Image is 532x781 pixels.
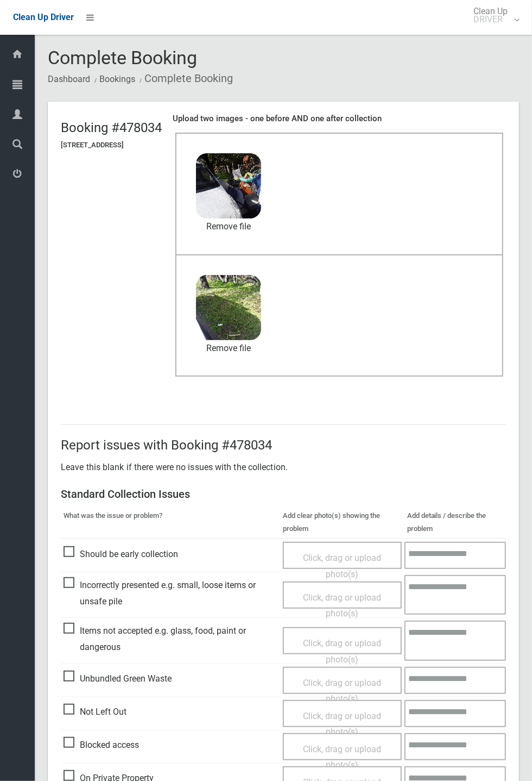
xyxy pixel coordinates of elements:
[137,68,233,89] li: Complete Booking
[61,141,162,149] h5: [STREET_ADDRESS]
[48,47,197,68] span: Complete Booking
[196,340,261,357] a: Remove file
[48,74,90,84] a: Dashboard
[303,678,381,704] span: Click, drag or upload photo(s)
[303,744,381,771] span: Click, drag or upload photo(s)
[64,546,178,563] span: Should be early collection
[280,507,404,539] th: Add clear photo(s) showing the problem
[64,671,172,687] span: Unbundled Green Waste
[61,507,280,539] th: What was the issue or problem?
[64,623,277,655] span: Items not accepted e.g. glass, food, paint or dangerous
[13,9,74,26] a: Clean Up Driver
[13,12,74,22] span: Clean Up Driver
[64,737,139,753] span: Blocked access
[303,592,381,619] span: Click, drag or upload photo(s)
[64,704,126,720] span: Not Left Out
[303,711,381,738] span: Click, drag or upload photo(s)
[404,507,506,539] th: Add details / describe the problem
[99,74,135,84] a: Bookings
[61,121,162,135] h2: Booking #478034
[61,438,506,452] h2: Report issues with Booking #478034
[64,577,277,609] span: Incorrectly presented e.g. small, loose items or unsafe pile
[61,488,506,500] h3: Standard Collection Issues
[61,459,506,476] p: Leave this blank if there were no issues with the collection.
[303,553,381,579] span: Click, drag or upload photo(s)
[303,638,381,665] span: Click, drag or upload photo(s)
[468,7,518,23] span: Clean Up
[173,114,506,123] h4: Upload two images - one before AND one after collection
[196,218,261,235] a: Remove file
[473,15,508,23] small: DRIVER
